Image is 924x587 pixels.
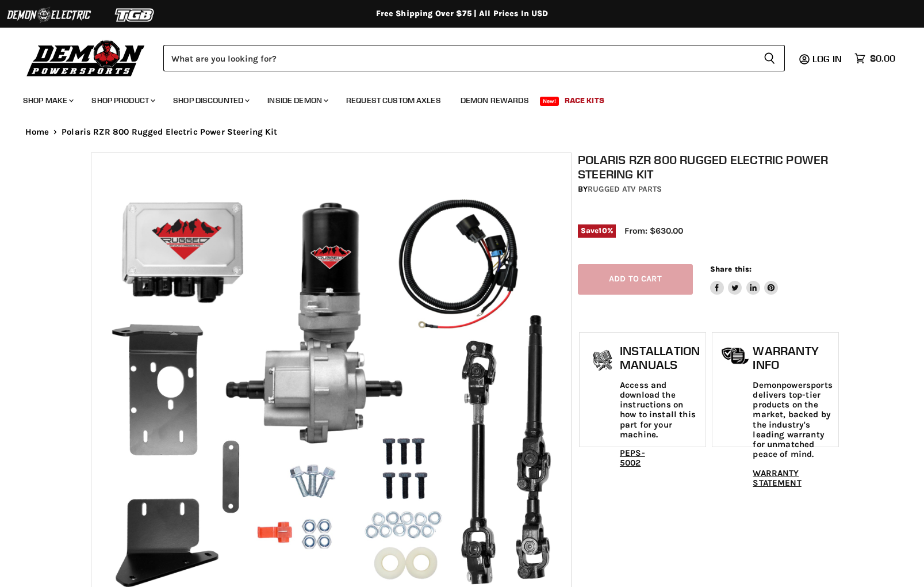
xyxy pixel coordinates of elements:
[588,184,662,194] a: Rugged ATV Parts
[23,37,149,78] img: Demon Powersports
[62,127,278,137] span: Polaris RZR 800 Rugged Electric Power Steering Kit
[721,347,750,365] img: warranty-icon.png
[807,54,849,64] a: Log in
[870,53,895,64] span: $0.00
[754,45,785,71] button: Search
[588,347,617,376] img: install_manual-icon.png
[25,127,49,137] a: Home
[540,97,559,106] span: New!
[753,344,832,371] h1: Warranty Info
[6,4,92,26] img: Demon Electric Logo 2
[753,380,832,460] p: Demonpowersports delivers top-tier products on the market, backed by the industry's leading warra...
[556,89,613,112] a: Race Kits
[164,89,256,112] a: Shop Discounted
[578,153,840,181] h1: Polaris RZR 800 Rugged Electric Power Steering Kit
[92,4,178,26] img: TGB Logo 2
[2,9,922,19] div: Free Shipping Over $75 | All Prices In USD
[163,45,785,71] form: Product
[578,183,840,196] div: by
[578,224,616,237] span: Save %
[620,380,700,440] p: Access and download the instructions on how to install this part for your machine.
[2,127,922,137] nav: Breadcrumbs
[338,89,450,112] a: Request Custom Axles
[710,265,752,273] span: Share this:
[599,226,607,235] span: 10
[710,264,779,295] aside: Share this:
[259,89,335,112] a: Inside Demon
[753,468,801,488] a: WARRANTY STATEMENT
[620,448,645,468] a: PEPS-5002
[14,89,80,112] a: Shop Make
[83,89,162,112] a: Shop Product
[849,50,901,67] a: $0.00
[624,226,683,236] span: From: $630.00
[620,344,700,371] h1: Installation Manuals
[812,53,842,64] span: Log in
[452,89,538,112] a: Demon Rewards
[14,84,892,112] ul: Main menu
[163,45,754,71] input: Search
